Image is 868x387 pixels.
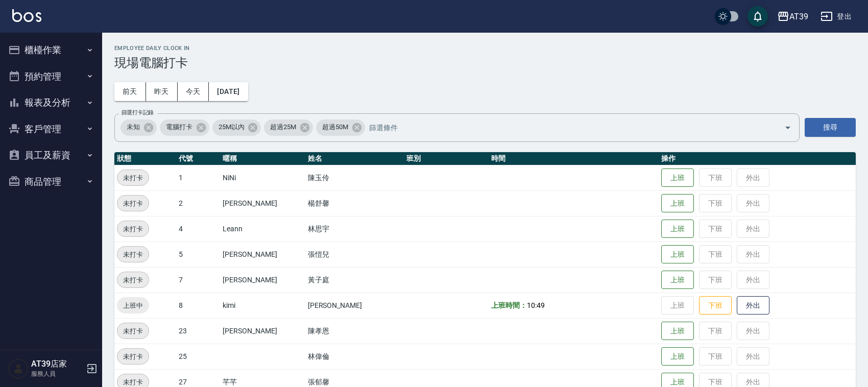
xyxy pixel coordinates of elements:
h2: Employee Daily Clock In [114,45,856,52]
button: save [748,6,768,27]
span: 未知 [120,122,146,132]
div: 超過25M [264,119,313,136]
input: 篩選條件 [367,118,766,136]
button: 上班 [661,220,694,238]
button: 上班 [661,347,694,366]
td: [PERSON_NAME] [220,241,305,267]
span: 超過25M [264,122,302,132]
button: AT39 [773,6,812,27]
div: 電腦打卡 [160,119,209,136]
button: 上班 [661,194,694,213]
img: Person [8,358,29,379]
span: 電腦打卡 [160,122,199,132]
span: 未打卡 [117,275,149,285]
button: 昨天 [146,82,178,101]
div: AT39 [789,10,808,23]
label: 篩選打卡記錄 [122,109,154,116]
td: [PERSON_NAME] [220,267,305,293]
td: kimi [220,293,305,318]
td: 黃子庭 [305,267,404,293]
span: 未打卡 [117,249,149,260]
span: 未打卡 [117,326,149,336]
button: 上班 [661,322,694,341]
th: 姓名 [305,152,404,165]
button: 報表及分析 [4,89,98,116]
div: 超過50M [316,119,365,136]
span: 未打卡 [117,173,149,183]
button: 搜尋 [805,118,856,137]
span: 25M以內 [212,122,251,132]
h3: 現場電腦打卡 [114,56,856,70]
button: 上班 [661,168,694,187]
div: 未知 [120,119,157,136]
button: [DATE] [209,82,248,101]
button: 上班 [661,271,694,289]
button: 員工及薪資 [4,142,98,168]
button: 外出 [737,296,769,315]
img: Logo [12,9,41,22]
button: 預約管理 [4,63,98,90]
p: 服務人員 [31,369,83,378]
span: 未打卡 [117,351,149,362]
td: 陳孝恩 [305,318,404,344]
th: 班別 [404,152,489,165]
span: 未打卡 [117,224,149,234]
td: [PERSON_NAME] [220,318,305,344]
th: 暱稱 [220,152,305,165]
td: 1 [176,165,220,190]
td: 4 [176,216,220,241]
td: 林思宇 [305,216,404,241]
div: 25M以內 [212,119,261,136]
td: [PERSON_NAME] [305,293,404,318]
button: 客戶管理 [4,116,98,142]
th: 狀態 [114,152,176,165]
button: 前天 [114,82,146,101]
td: 2 [176,190,220,216]
span: 超過50M [316,122,354,132]
button: 今天 [178,82,209,101]
td: Leann [220,216,305,241]
td: NiNi [220,165,305,190]
th: 操作 [659,152,856,165]
h5: AT39店家 [31,359,83,369]
th: 時間 [489,152,659,165]
span: 未打卡 [117,198,149,209]
td: 楊舒馨 [305,190,404,216]
td: [PERSON_NAME] [220,190,305,216]
button: Open [780,119,796,136]
button: 櫃檯作業 [4,37,98,63]
button: 上班 [661,245,694,264]
span: 10:49 [527,301,545,309]
span: 上班中 [117,300,149,311]
button: 登出 [816,7,856,26]
td: 7 [176,267,220,293]
td: 5 [176,241,220,267]
td: 25 [176,344,220,369]
button: 商品管理 [4,168,98,195]
th: 代號 [176,152,220,165]
td: 張愷兒 [305,241,404,267]
td: 8 [176,293,220,318]
td: 陳玉伶 [305,165,404,190]
td: 23 [176,318,220,344]
td: 林偉倫 [305,344,404,369]
button: 下班 [699,296,732,315]
b: 上班時間： [491,301,527,309]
